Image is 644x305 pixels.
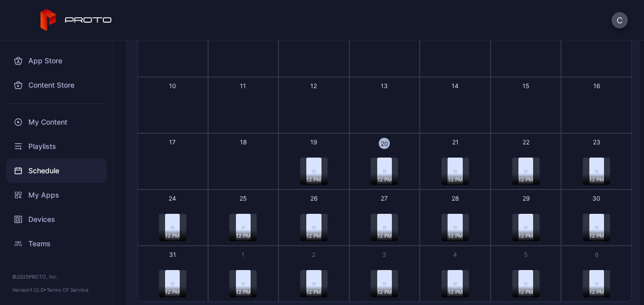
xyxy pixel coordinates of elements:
button: 2212 PM [491,133,561,189]
button: 512 PM [491,246,561,302]
div: 12 PM [371,286,398,297]
div: 26 [310,194,317,203]
div: 15 [522,82,529,90]
a: Devices [6,207,107,232]
a: Teams [6,232,107,256]
div: 12 PM [229,230,257,241]
div: 12 PM [229,286,257,297]
div: 14 [452,82,459,90]
div: 17 [169,138,176,146]
div: 11 [240,82,246,90]
div: 29 [522,194,530,203]
div: 12 PM [512,230,540,241]
div: 18 [240,138,247,146]
div: 13 [381,82,388,90]
button: 14 [420,77,491,133]
div: 1 [241,250,245,259]
button: 2412 PM [137,189,208,246]
div: 12 PM [159,286,186,297]
div: 6 [595,250,598,259]
span: Version 1.12.0 • [12,287,47,293]
button: 2112 PM [420,133,491,189]
button: 312 PM [349,246,420,302]
button: 2312 PM [561,133,632,189]
button: 15 [491,77,561,133]
div: 19 [310,138,317,146]
div: 23 [593,138,600,146]
button: 2512 PM [208,189,279,246]
button: 11 [208,77,279,133]
div: 22 [522,138,530,146]
button: 212 PM [278,246,349,302]
a: My Content [6,110,107,134]
button: 12 [278,77,349,133]
button: 2012 PM [349,133,420,189]
div: 28 [452,194,459,203]
button: 16 [561,77,632,133]
button: 17 [137,133,208,189]
div: 12 PM [159,230,186,241]
button: 3012 PM [561,189,632,246]
div: 12 PM [441,173,469,185]
a: Content Store [6,73,107,97]
button: 3112 PM [137,246,208,302]
div: © 2025 PROTO, Inc. [12,273,101,281]
div: 12 PM [583,173,610,185]
div: 25 [239,194,247,203]
div: 12 PM [512,173,540,185]
a: App Store [6,49,107,73]
button: 412 PM [420,246,491,302]
button: 13 [349,77,420,133]
div: 12 PM [583,230,610,241]
button: C [612,12,628,28]
a: Schedule [6,159,107,183]
button: 2712 PM [349,189,420,246]
button: 2912 PM [491,189,561,246]
div: 20 [379,138,390,149]
a: My Apps [6,183,107,207]
div: 12 PM [441,286,469,297]
button: 2812 PM [420,189,491,246]
div: 27 [381,194,388,203]
button: 1912 PM [278,133,349,189]
div: 3 [382,250,386,259]
div: 12 [310,82,317,90]
div: 12 PM [371,173,398,185]
div: 12 PM [583,286,610,297]
button: 18 [208,133,279,189]
div: 10 [169,82,176,90]
a: Terms Of Service [47,287,89,293]
div: 12 PM [300,230,328,241]
div: 31 [169,250,176,259]
button: 10 [137,77,208,133]
div: 21 [452,138,459,146]
div: 12 PM [512,286,540,297]
div: 12 PM [300,286,328,297]
button: 2612 PM [278,189,349,246]
div: 2 [312,250,315,259]
div: 30 [592,194,600,203]
div: 12 PM [300,173,328,185]
div: 12 PM [441,230,469,241]
div: 5 [524,250,528,259]
div: 4 [453,250,457,259]
div: 16 [593,82,600,90]
button: 112 PM [208,246,279,302]
a: Playlists [6,134,107,159]
div: 12 PM [371,230,398,241]
div: 24 [169,194,176,203]
button: 612 PM [561,246,632,302]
